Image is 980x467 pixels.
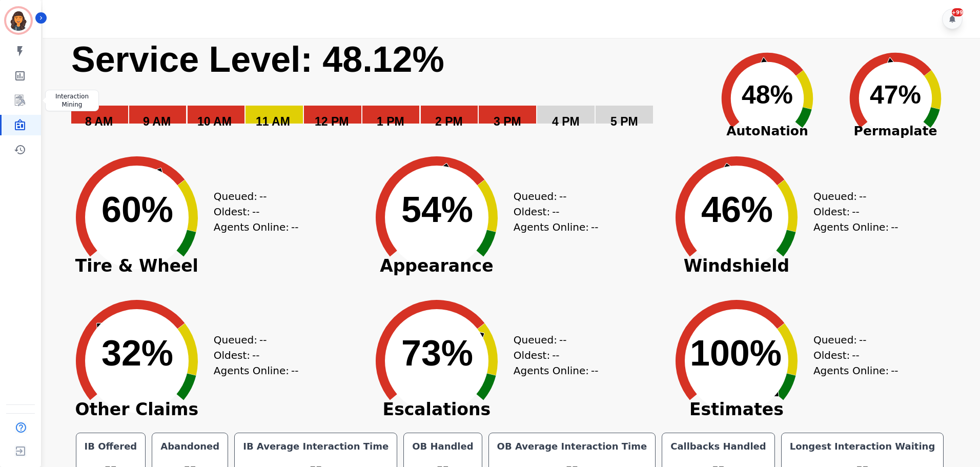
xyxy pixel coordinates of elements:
text: 60% [101,190,173,230]
text: 12 PM [315,115,349,128]
text: 8 AM [85,115,113,128]
text: 46% [701,190,773,230]
span: -- [559,332,566,348]
span: -- [252,348,259,363]
div: Queued: [214,189,291,204]
text: 47% [870,80,921,109]
span: Permaplate [831,121,959,141]
span: -- [591,363,598,378]
div: Oldest: [514,348,590,363]
span: -- [552,348,559,363]
text: 10 AM [197,115,232,128]
span: -- [852,204,859,219]
span: Tire & Wheel [60,261,214,271]
div: Agents Online: [813,363,901,378]
span: Escalations [360,404,514,415]
div: Queued: [514,332,590,348]
span: -- [259,189,267,204]
div: +99 [952,8,963,16]
text: 2 PM [435,115,463,128]
div: Queued: [813,189,890,204]
div: Agents Online: [514,363,601,378]
text: 1 PM [377,115,404,128]
div: Oldest: [813,204,890,219]
span: -- [859,189,866,204]
span: Estimates [660,404,813,415]
text: 5 PM [610,115,638,128]
img: Bordered avatar [6,8,31,33]
text: 48% [742,80,793,109]
span: -- [259,332,267,348]
div: Oldest: [214,204,291,219]
div: OB Handled [410,439,475,454]
span: Appearance [360,261,514,271]
span: -- [891,219,898,235]
div: Queued: [514,189,590,204]
span: -- [559,189,566,204]
span: -- [891,363,898,378]
div: Agents Online: [514,219,601,235]
text: 4 PM [552,115,580,128]
text: Service Level: 48.12% [71,39,444,79]
div: Abandoned [158,439,221,454]
div: Oldest: [514,204,590,219]
span: -- [859,332,866,348]
span: -- [291,363,298,378]
span: -- [291,219,298,235]
span: -- [252,204,259,219]
span: Other Claims [60,404,214,415]
text: 11 AM [256,115,290,128]
span: -- [591,219,598,235]
text: 32% [101,333,173,373]
text: 100% [690,333,782,373]
span: Windshield [660,261,813,271]
svg: Service Level: 0% [70,38,701,143]
div: Queued: [813,332,890,348]
span: -- [852,348,859,363]
div: Agents Online: [214,219,301,235]
div: Longest Interaction Waiting [788,439,937,454]
div: Queued: [214,332,291,348]
span: AutoNation [703,121,831,141]
div: IB Offered [83,439,139,454]
span: -- [552,204,559,219]
text: 9 AM [143,115,171,128]
text: 73% [401,333,473,373]
text: 3 PM [494,115,521,128]
div: Oldest: [214,348,291,363]
text: 54% [401,190,473,230]
div: Oldest: [813,348,890,363]
div: Callbacks Handled [668,439,768,454]
div: IB Average Interaction Time [241,439,391,454]
div: Agents Online: [214,363,301,378]
div: Agents Online: [813,219,901,235]
div: OB Average Interaction Time [495,439,649,454]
